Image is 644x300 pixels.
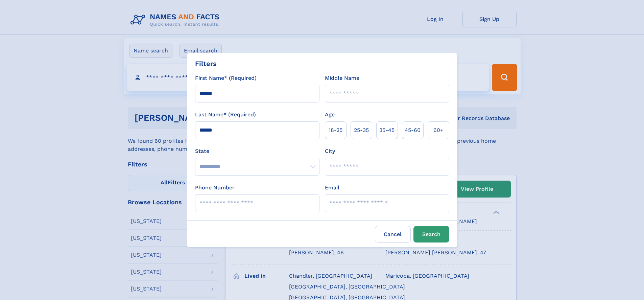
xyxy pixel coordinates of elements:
label: Age [325,111,335,119]
label: State [195,147,319,155]
button: Search [413,226,449,243]
span: 18‑25 [329,126,342,134]
label: First Name* (Required) [195,74,257,82]
label: Middle Name [325,74,359,82]
label: Email [325,184,339,192]
span: 60+ [433,126,444,134]
span: 45‑60 [405,126,421,134]
span: 25‑35 [354,126,369,134]
label: Phone Number [195,184,235,192]
label: City [325,147,335,155]
div: Filters [195,59,217,69]
label: Last Name* (Required) [195,111,256,119]
label: Cancel [375,226,411,243]
span: 35‑45 [379,126,395,134]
